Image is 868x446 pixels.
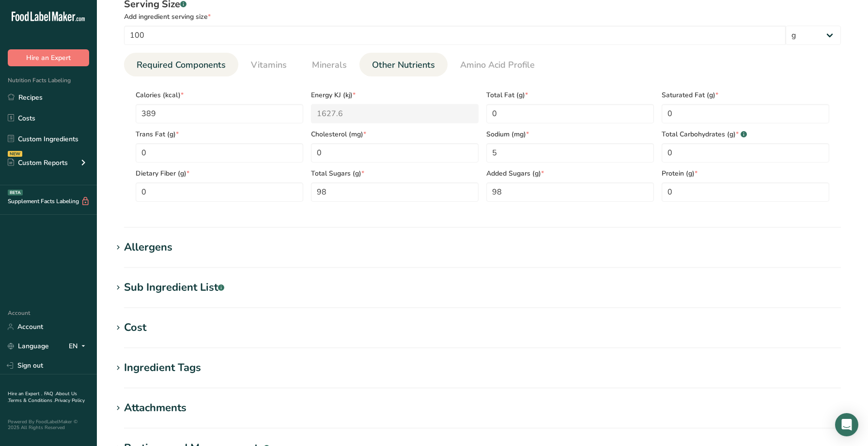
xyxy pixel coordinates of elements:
span: Calories (kcal) [136,90,303,100]
span: Required Components [137,59,226,72]
span: Total Fat (g) [486,90,654,100]
input: Type your serving size here [124,26,786,45]
div: NEW [8,151,22,157]
div: Sub Ingredient List [124,280,224,296]
a: Language [8,338,49,355]
span: Protein (g) [662,168,829,178]
div: Custom Reports [8,158,68,168]
span: Cholesterol (mg) [311,129,479,139]
div: Add ingredient serving size [124,12,841,22]
span: Sodium (mg) [486,129,654,139]
span: Saturated Fat (g) [662,90,829,100]
div: BETA [8,190,23,195]
span: Energy KJ (kj) [311,90,479,100]
span: Trans Fat (g) [136,129,303,139]
div: Allergens [124,239,172,255]
a: About Us . [8,390,77,404]
span: Total Carbohydrates (g) [662,129,829,139]
a: Privacy Policy [55,397,85,404]
a: FAQ . [44,390,56,397]
div: Attachments [124,400,186,416]
div: EN [69,341,89,352]
span: Minerals [312,59,347,72]
div: Powered By FoodLabelMaker © 2025 All Rights Reserved [8,419,89,431]
div: Ingredient Tags [124,360,201,376]
span: Total Sugars (g) [311,168,479,178]
span: Vitamins [251,59,287,72]
a: Terms & Conditions . [8,397,55,404]
button: Hire an Expert [8,49,89,66]
span: Added Sugars (g) [486,168,654,178]
span: Other Nutrients [372,59,435,72]
div: Cost [124,320,146,336]
a: Hire an Expert . [8,390,42,397]
span: Dietary Fiber (g) [136,168,303,178]
div: Open Intercom Messenger [835,413,858,436]
span: Amino Acid Profile [460,59,535,72]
